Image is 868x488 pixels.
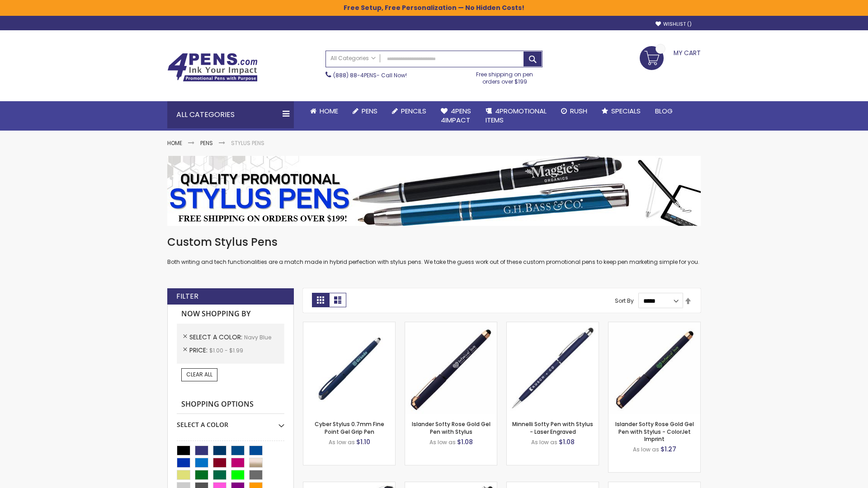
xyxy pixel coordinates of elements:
a: Cyber Stylus 0.7mm Fine Point Gel Grip Pen [315,420,384,435]
strong: Grid [312,293,329,307]
label: Sort By [615,297,634,305]
span: $1.08 [457,437,473,446]
a: Pens [200,139,213,147]
a: 4PROMOTIONALITEMS [478,101,554,131]
span: $1.10 [356,437,370,446]
span: Pencils [401,106,426,116]
span: As low as [329,438,355,446]
span: Clear All [186,371,212,378]
a: Pens [345,101,385,121]
a: Islander Softy Rose Gold Gel Pen with Stylus - ColorJet Imprint-Navy Blue [609,322,700,329]
div: All Categories [167,101,294,128]
a: Home [167,139,182,147]
span: Price [189,346,209,355]
span: Specials [611,106,641,116]
a: Blog [648,101,680,121]
span: $1.00 - $1.99 [209,347,243,354]
span: Select A Color [189,333,244,342]
span: All Categories [330,55,376,62]
a: (888) 88-4PENS [333,71,377,79]
a: Minnelli Softy Pen with Stylus - Laser Engraved [512,420,593,435]
span: 4Pens 4impact [441,106,471,125]
strong: Stylus Pens [231,139,264,147]
span: As low as [531,438,557,446]
a: Pencils [385,101,434,121]
a: 4Pens4impact [434,101,478,131]
strong: Filter [176,291,198,301]
span: As low as [429,438,456,446]
img: Minnelli Softy Pen with Stylus - Laser Engraved-Navy Blue [507,322,599,414]
a: Specials [594,101,648,121]
span: Pens [362,106,377,116]
img: Islander Softy Rose Gold Gel Pen with Stylus-Navy Blue [405,322,497,414]
img: Stylus Pens [167,156,701,226]
span: 4PROMOTIONAL ITEMS [486,106,547,125]
span: Home [320,106,338,116]
a: Islander Softy Rose Gold Gel Pen with Stylus-Navy Blue [405,322,497,329]
img: Cyber Stylus 0.7mm Fine Point Gel Grip Pen-Navy Blue [303,322,395,414]
span: - Call Now! [333,71,407,79]
a: Home [303,101,345,121]
img: 4Pens Custom Pens and Promotional Products [167,53,258,82]
h1: Custom Stylus Pens [167,235,701,249]
a: Minnelli Softy Pen with Stylus - Laser Engraved-Navy Blue [507,322,599,329]
strong: Shopping Options [177,395,284,414]
strong: Now Shopping by [177,305,284,324]
span: As low as [633,446,659,453]
a: Islander Softy Rose Gold Gel Pen with Stylus [412,420,491,435]
div: Both writing and tech functionalities are a match made in hybrid perfection with stylus pens. We ... [167,235,701,266]
a: Islander Softy Rose Gold Gel Pen with Stylus - ColorJet Imprint [615,420,694,442]
img: Islander Softy Rose Gold Gel Pen with Stylus - ColorJet Imprint-Navy Blue [609,322,700,414]
a: Cyber Stylus 0.7mm Fine Point Gel Grip Pen-Navy Blue [303,322,395,329]
a: Wishlist [656,21,692,28]
a: Clear All [181,368,217,381]
a: Rush [554,101,594,121]
div: Select A Color [177,414,284,429]
a: All Categories [326,51,380,66]
span: Rush [570,106,587,116]
span: Blog [655,106,673,116]
span: Navy Blue [244,333,271,341]
span: $1.27 [660,445,676,454]
div: Free shipping on pen orders over $199 [467,67,543,85]
span: $1.08 [559,437,575,446]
